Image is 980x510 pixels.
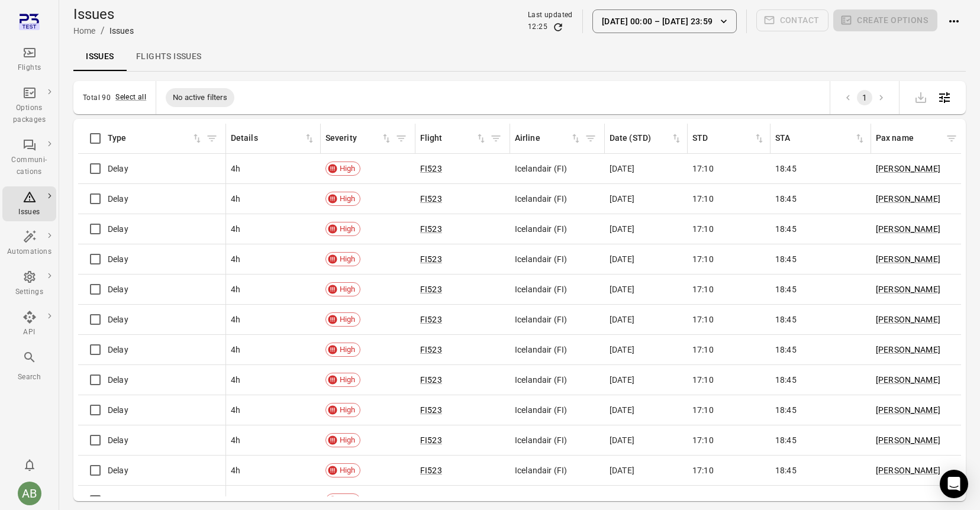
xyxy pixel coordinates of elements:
span: 17:10 [692,344,714,356]
span: STD [692,132,765,145]
a: FI523 [420,466,442,475]
div: Flight [420,132,475,145]
span: High [336,404,360,416]
span: Icelandair (FI) [515,314,567,325]
span: Details [231,132,315,145]
button: [DATE] 00:00 – [DATE] 23:59 [592,9,737,33]
div: Sort by severity in ascending order [325,132,392,145]
a: [PERSON_NAME] [876,164,940,173]
span: No active filters [166,92,234,104]
span: 18:45 [775,404,797,416]
a: [PERSON_NAME] [876,435,940,445]
span: High [336,434,360,446]
div: Open Intercom Messenger [940,470,968,498]
span: High [336,163,360,175]
span: 17:10 [692,253,714,265]
span: Delay [108,283,128,295]
div: Pax name [876,132,943,145]
button: Refresh data [552,21,564,33]
span: Icelandair (FI) [515,253,567,265]
span: Delay [108,314,128,325]
span: 4h [231,404,240,416]
span: 4h [231,314,240,325]
a: Communi-cations [2,134,56,182]
div: AB [18,482,41,505]
nav: pagination navigation [840,90,889,105]
div: Search [7,372,51,383]
span: Icelandair (FI) [515,163,567,175]
span: [DATE] [610,163,634,175]
span: Delay [108,434,128,446]
span: 18:45 [775,193,797,205]
button: Open table configuration [933,86,956,109]
span: High [336,253,360,265]
span: 18:45 [775,163,797,175]
span: [DATE] [610,434,634,446]
span: [DATE] [610,404,634,416]
span: Icelandair (FI) [515,223,567,235]
span: Delay [108,163,128,175]
span: 4h [231,464,240,476]
a: [PERSON_NAME] [876,285,940,294]
button: Filter by severity [392,130,410,147]
nav: Breadcrumbs [73,24,134,38]
span: Airline [515,132,582,145]
span: [DATE] [610,495,634,506]
span: STA [775,132,866,145]
span: Delay [108,495,128,506]
a: FI523 [420,435,442,445]
div: Sort by flight in ascending order [420,132,487,145]
div: Sort by type in ascending order [108,132,203,145]
button: Filter by pax [943,130,960,147]
span: [DATE] [610,314,634,325]
span: 18:45 [775,253,797,265]
div: Last updated [528,9,573,21]
span: [DATE] [610,193,634,205]
span: [DATE] [610,464,634,476]
a: [PERSON_NAME] [876,405,940,415]
span: 18:45 [775,464,797,476]
button: page 1 [857,90,872,105]
a: Issues [73,43,127,71]
span: Icelandair (FI) [515,374,567,386]
button: Actions [942,9,966,33]
a: FI523 [420,315,442,324]
span: [DATE] [610,223,634,235]
a: [PERSON_NAME] [876,194,940,204]
span: Please make a selection to export [909,91,933,102]
span: 17:10 [692,464,714,476]
span: [DATE] [610,344,634,356]
span: 17:10 [692,314,714,325]
span: Icelandair (FI) [515,283,567,295]
span: 17:10 [692,223,714,235]
span: 18:45 [775,434,797,446]
span: Icelandair (FI) [515,344,567,356]
span: High [336,223,360,235]
a: [PERSON_NAME] [876,254,940,264]
span: 18:45 [775,223,797,235]
nav: Local navigation [73,43,966,71]
span: Date (STD) [610,132,682,145]
li: / [101,24,105,38]
span: High [336,344,360,356]
span: 17:10 [692,163,714,175]
a: [PERSON_NAME] [876,315,940,324]
span: Delay [108,193,128,205]
a: FI523 [420,194,442,204]
span: Filter by type [203,130,221,147]
div: Type [108,132,191,145]
div: Sort by STA in ascending order [775,132,866,145]
span: [DATE] [610,253,634,265]
div: Settings [7,286,51,298]
div: Total 90 [83,93,111,102]
span: Icelandair (FI) [515,404,567,416]
span: Delay [108,374,128,386]
div: 12:25 [528,21,547,33]
span: 4h [231,344,240,356]
span: Delay [108,464,128,476]
button: Search [2,347,56,386]
div: Issues [109,25,134,37]
div: Sort by airline in ascending order [515,132,582,145]
span: 4h [231,193,240,205]
a: Issues [2,186,56,222]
